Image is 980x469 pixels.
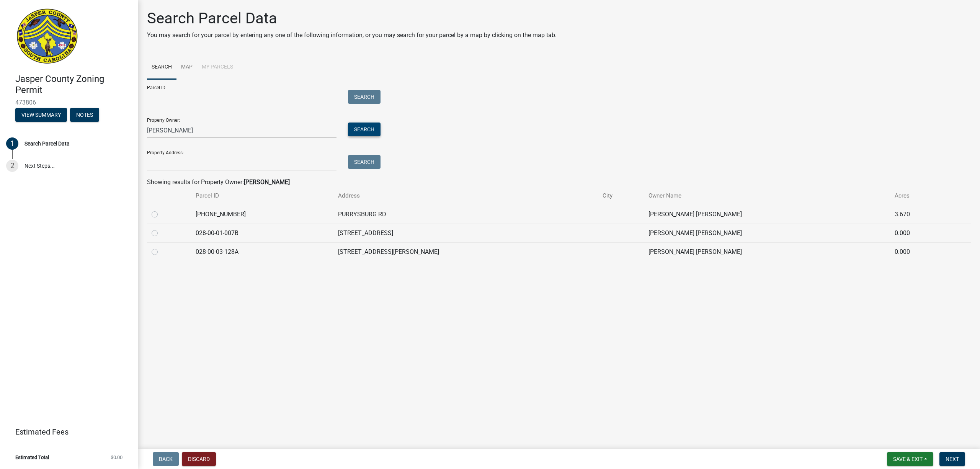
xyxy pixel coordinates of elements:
a: Map [176,55,197,80]
th: Acres [890,187,949,205]
h4: Jasper County Zoning Permit [15,74,132,96]
td: 028-00-03-128A [191,242,333,261]
td: 3.670 [890,205,949,224]
th: Parcel ID [191,187,333,205]
wm-modal-confirm: Notes [70,112,99,118]
button: Search [348,155,381,169]
div: Showing results for Property Owner: [147,178,971,187]
th: City [598,187,644,205]
button: Back [153,452,179,466]
a: Estimated Fees [6,424,126,440]
button: View Summary [15,108,67,122]
td: [PERSON_NAME] [PERSON_NAME] [644,242,890,261]
button: Search [348,90,381,104]
td: [PERSON_NAME] [PERSON_NAME] [644,205,890,224]
td: [PERSON_NAME] [PERSON_NAME] [644,224,890,242]
span: Save & Exit [893,456,923,462]
div: Search Parcel Data [24,141,70,146]
button: Next [939,452,965,466]
td: [PHONE_NUMBER] [191,205,333,224]
button: Notes [70,108,99,122]
a: Search [147,55,176,80]
h1: Search Parcel Data [147,9,557,28]
button: Save & Exit [887,452,933,466]
span: Back [159,456,173,462]
img: Jasper County, South Carolina [15,8,79,65]
td: 0.000 [890,242,949,261]
span: Next [946,456,959,462]
td: 0.000 [890,224,949,242]
td: [STREET_ADDRESS] [333,224,598,242]
th: Address [333,187,598,205]
td: PURRYSBURG RD [333,205,598,224]
td: 028-00-01-007B [191,224,333,242]
button: Discard [182,452,216,466]
span: 473806 [15,99,122,106]
div: 1 [6,137,18,150]
wm-modal-confirm: Summary [15,112,67,118]
div: 2 [6,160,18,172]
th: Owner Name [644,187,890,205]
td: [STREET_ADDRESS][PERSON_NAME] [333,242,598,261]
p: You may search for your parcel by entering any one of the following information, or you may searc... [147,31,557,40]
button: Search [348,123,381,136]
span: $0.00 [111,455,122,460]
strong: [PERSON_NAME] [244,178,290,186]
span: Estimated Total [15,455,49,460]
